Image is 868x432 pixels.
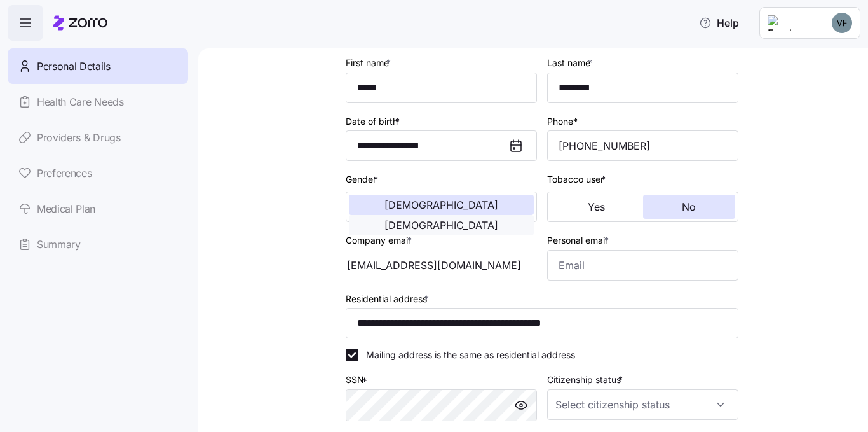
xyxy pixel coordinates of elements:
input: Email [547,250,738,281]
label: First name [346,56,393,70]
span: [DEMOGRAPHIC_DATA] [384,200,498,210]
span: No [682,202,696,212]
label: SSN [346,373,370,387]
input: Phone [547,130,738,161]
span: [DEMOGRAPHIC_DATA] [384,220,498,230]
span: Personal Details [37,59,111,74]
img: Employer logo [768,15,813,31]
label: Last name [547,56,595,70]
label: Date of birth [346,115,402,129]
span: Help [699,15,739,31]
button: Help [689,10,749,36]
label: Phone* [547,115,578,129]
label: Personal email [547,233,611,247]
label: Gender [346,172,381,186]
img: 6323e2ab50363ef9014de5bc41b333fa [832,13,852,33]
label: Mailing address is the same as residential address [358,349,575,361]
span: Yes [588,202,605,212]
label: Tobacco user [547,172,608,186]
label: Residential address [346,292,431,306]
label: Company email [346,233,414,247]
a: Personal Details [8,48,188,84]
input: Select citizenship status [547,389,738,420]
label: Citizenship status [547,373,625,387]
